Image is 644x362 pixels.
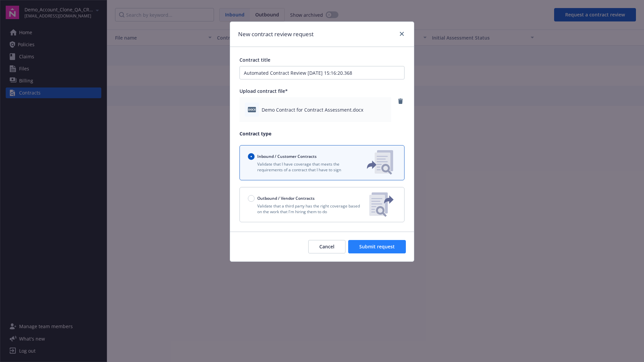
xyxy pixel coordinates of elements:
p: Validate that a third party has the right coverage based on the work that I'm hiring them to do [248,203,364,215]
button: Submit request [348,240,406,253]
span: Inbound / Customer Contracts [257,154,317,159]
a: remove [396,97,405,105]
span: Demo Contract for Contract Assessment.docx [262,106,363,113]
input: Inbound / Customer Contracts [248,153,255,160]
button: Inbound / Customer ContractsValidate that I have coverage that meets the requirements of a contra... [239,145,405,180]
input: Outbound / Vendor Contracts [248,195,255,202]
a: close [398,30,406,38]
button: Outbound / Vendor ContractsValidate that a third party has the right coverage based on the work t... [239,187,405,222]
span: Cancel [319,243,334,250]
h1: New contract review request [238,30,314,39]
input: Enter a title for this contract [239,66,405,79]
span: Contract title [239,57,270,63]
button: Cancel [308,240,345,253]
span: Outbound / Vendor Contracts [257,195,315,201]
span: docx [248,107,256,112]
span: Upload contract file* [239,88,288,94]
p: Contract type [239,130,405,137]
p: Validate that I have coverage that meets the requirements of a contract that I have to sign [248,161,356,173]
span: Submit request [359,243,395,250]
